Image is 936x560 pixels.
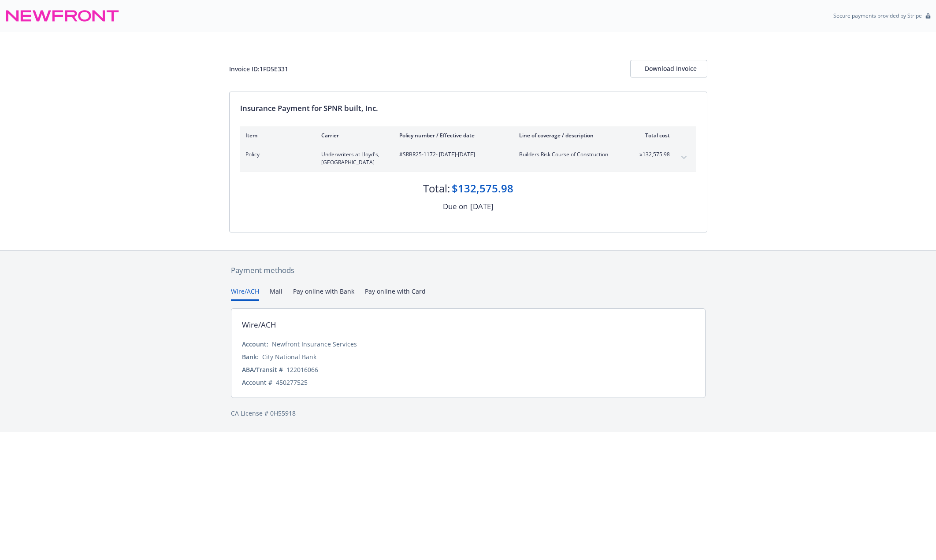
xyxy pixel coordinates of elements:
[276,378,308,387] div: 450277525
[637,151,670,158] span: $132,575.98
[677,151,691,165] button: expand content
[365,287,426,301] button: Pay online with Card
[245,132,307,139] div: Item
[399,132,505,139] div: Policy number / Effective date
[519,132,623,139] div: Line of coverage / description
[272,339,357,349] div: Newfront Insurance Services
[242,339,268,349] div: Account:
[240,103,696,114] div: Insurance Payment for SPNR built, Inc.
[443,201,468,212] div: Due on
[321,151,385,166] span: Underwriters at Lloyd's, [GEOGRAPHIC_DATA]
[519,151,623,158] span: Builders Risk Course of Construction
[231,409,706,418] div: CA License # 0H55918
[637,132,670,139] div: Total cost
[245,151,307,158] span: Policy
[399,151,505,158] span: #SRBR25-1172 - [DATE]-[DATE]
[240,145,696,172] div: PolicyUnderwriters at Lloyd's, [GEOGRAPHIC_DATA]#SRBR25-1172- [DATE]-[DATE]Builders Risk Course o...
[423,181,450,196] div: Total:
[833,12,922,19] p: Secure payments provided by Stripe
[321,132,385,139] div: Carrier
[242,365,283,374] div: ABA/Transit #
[286,365,318,374] div: 122016066
[470,201,494,212] div: [DATE]
[231,287,259,301] button: Wire/ACH
[645,60,693,77] div: Download Invoice
[270,287,282,301] button: Mail
[231,265,706,276] div: Payment methods
[262,352,316,361] div: City National Bank
[293,287,354,301] button: Pay online with Bank
[242,378,272,387] div: Account #
[630,60,707,77] button: Download Invoice
[242,352,259,361] div: Bank:
[452,181,513,196] div: $132,575.98
[242,319,276,331] div: Wire/ACH
[229,64,288,74] div: Invoice ID: 1FD5E331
